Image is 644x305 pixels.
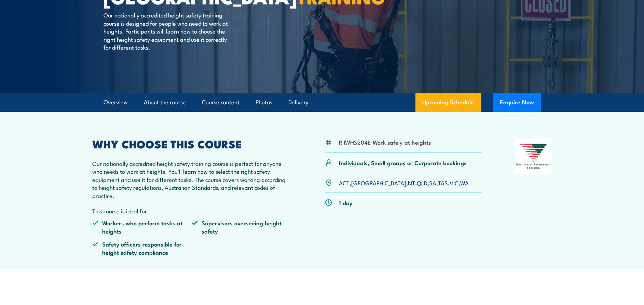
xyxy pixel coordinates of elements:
[92,219,192,235] li: Workers who perform tasks at heights
[256,93,272,111] a: Photos
[288,93,309,111] a: Delivery
[92,139,292,148] h2: WHY CHOOSE THIS COURSE
[415,93,481,112] a: Upcoming Schedule
[515,139,552,174] img: Nationally Recognised Training logo.
[339,178,350,187] a: ACT
[92,240,192,256] li: Safety officers responsible for height safety compliance
[351,178,406,187] a: [GEOGRAPHIC_DATA]
[339,179,469,187] p: , , , , , , ,
[192,219,291,235] li: Supervisors overseeing height safety
[104,93,128,111] a: Overview
[460,178,469,187] a: WA
[339,159,467,167] p: Individuals, Small groups or Corporate bookings
[429,178,436,187] a: SA
[202,93,239,111] a: Course content
[92,207,292,215] p: This course is ideal for:
[92,159,292,199] p: Our nationally accredited height safety training course is perfect for anyone who needs to work a...
[408,178,415,187] a: NT
[339,138,431,146] li: RIIWHS204E Work safely at heights
[417,178,427,187] a: QLD
[450,178,458,187] a: VIC
[144,93,186,111] a: About the course
[339,199,353,207] p: 1 day
[104,11,228,51] p: Our nationally accredited height safety training course is designed for people who need to work a...
[493,93,541,112] button: Enquire Now
[438,178,448,187] a: TAS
